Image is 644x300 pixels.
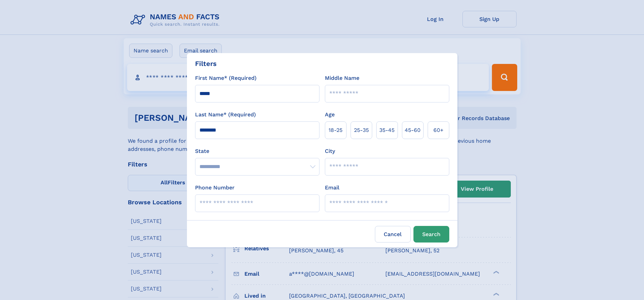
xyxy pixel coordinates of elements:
[195,59,217,69] div: Filters
[325,184,339,192] label: Email
[405,126,421,134] span: 45‑60
[325,147,335,155] label: City
[195,111,256,119] label: Last Name* (Required)
[195,184,235,192] label: Phone Number
[195,74,257,82] label: First Name* (Required)
[325,111,335,119] label: Age
[195,147,319,155] label: State
[325,74,359,82] label: Middle Name
[413,226,449,243] button: Search
[354,126,369,134] span: 25‑35
[433,126,444,134] span: 60+
[375,226,411,243] label: Cancel
[329,126,342,134] span: 18‑25
[379,126,395,134] span: 35‑45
